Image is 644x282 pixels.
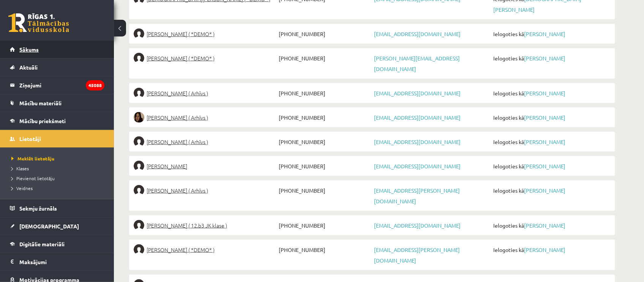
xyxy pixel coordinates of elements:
span: [PHONE_NUMBER] [277,112,372,123]
a: [PERSON_NAME] [524,30,565,37]
a: [PERSON_NAME] [524,138,565,145]
a: Meklēt lietotāju [11,155,106,162]
img: Amanda Leigute [134,136,144,147]
a: [EMAIL_ADDRESS][DOMAIN_NAME] [374,163,461,170]
span: [PERSON_NAME] ( *DEMO* ) [147,29,215,39]
span: [PERSON_NAME] [147,161,187,171]
span: [PHONE_NUMBER] [277,136,372,147]
a: [EMAIL_ADDRESS][PERSON_NAME][DOMAIN_NAME] [374,187,460,204]
a: Pievienot lietotāju [11,175,106,182]
a: Veidnes [11,185,106,192]
a: [PERSON_NAME] ( 12.b3 JK klase ) [134,220,277,231]
img: Katrīna Melānija Kļaviņa [134,112,144,123]
span: Lietotāji [19,135,41,142]
span: [PERSON_NAME] ( Arhīvs ) [147,185,208,196]
span: Ielogoties kā [491,185,611,196]
span: Sākums [19,46,39,53]
a: [EMAIL_ADDRESS][DOMAIN_NAME] [374,114,461,121]
a: [PERSON_NAME] ( Arhīvs ) [134,88,277,98]
a: [EMAIL_ADDRESS][PERSON_NAME][DOMAIN_NAME] [374,246,460,264]
span: Aktuāli [19,64,38,71]
a: Aktuāli [10,59,104,76]
a: [EMAIL_ADDRESS][DOMAIN_NAME] [374,138,461,145]
a: [DEMOGRAPHIC_DATA] [10,217,104,235]
span: Mācību priekšmeti [19,117,66,124]
a: Klases [11,165,106,172]
span: Ielogoties kā [491,29,611,39]
i: 45088 [86,80,104,90]
a: [PERSON_NAME][EMAIL_ADDRESS][DOMAIN_NAME] [374,55,460,72]
a: Sekmju žurnāls [10,200,104,217]
span: Ielogoties kā [491,220,611,231]
a: [PERSON_NAME] [524,114,565,121]
span: Digitālie materiāli [19,241,65,247]
img: Roberts Robijs Fārenhorsts [134,29,144,39]
span: [PERSON_NAME] ( Arhīvs ) [147,112,208,123]
a: Rīgas 1. Tālmācības vidusskola [8,13,69,32]
a: Sākums [10,41,104,58]
a: [PERSON_NAME] ( *DEMO* ) [134,244,277,255]
img: Ramona Beāte Kārkliņa [134,88,144,98]
a: [PERSON_NAME] [524,222,565,229]
span: Ielogoties kā [491,88,611,98]
a: [PERSON_NAME] ( *DEMO* ) [134,29,277,39]
a: [EMAIL_ADDRESS][DOMAIN_NAME] [374,222,461,229]
a: [PERSON_NAME] [524,187,565,194]
img: Amanda Ance Tarvāne [134,244,144,255]
a: [EMAIL_ADDRESS][DOMAIN_NAME] [374,90,461,97]
span: [PERSON_NAME] ( 12.b3 JK klase ) [147,220,227,231]
span: [PHONE_NUMBER] [277,244,372,255]
span: Ielogoties kā [491,53,611,63]
a: [PERSON_NAME] [524,163,565,170]
a: [PERSON_NAME] ( Arhīvs ) [134,185,277,196]
img: Renāte Rēzija Rasuma [134,185,144,196]
span: Ielogoties kā [491,161,611,171]
legend: Maksājumi [19,253,104,271]
a: [PERSON_NAME] [524,55,565,62]
a: [PERSON_NAME] ( Arhīvs ) [134,136,277,147]
span: [PERSON_NAME] ( Arhīvs ) [147,88,208,98]
span: [PHONE_NUMBER] [277,29,372,39]
span: Ielogoties kā [491,112,611,123]
a: [PERSON_NAME] [524,246,565,253]
a: Digitālie materiāli [10,235,104,253]
span: Sekmju žurnāls [19,205,57,212]
span: [PERSON_NAME] ( *DEMO* ) [147,53,215,63]
a: [PERSON_NAME] ( Arhīvs ) [134,112,277,123]
a: [PERSON_NAME] [134,161,277,171]
span: [PHONE_NUMBER] [277,88,372,98]
span: Meklēt lietotāju [11,155,54,162]
img: Dmitrijs Petrins [134,161,144,171]
a: [EMAIL_ADDRESS][DOMAIN_NAME] [374,30,461,37]
span: [DEMOGRAPHIC_DATA] [19,223,79,230]
span: Ielogoties kā [491,244,611,255]
a: Mācību materiāli [10,94,104,112]
a: Ziņojumi45088 [10,76,104,94]
span: [PHONE_NUMBER] [277,220,372,231]
span: [PERSON_NAME] ( *DEMO* ) [147,244,215,255]
span: Veidnes [11,185,33,191]
span: [PHONE_NUMBER] [277,53,372,63]
a: [PERSON_NAME] ( *DEMO* ) [134,53,277,63]
a: Maksājumi [10,253,104,271]
span: Klases [11,165,29,171]
span: Mācību materiāli [19,100,62,106]
img: Jānis Štībelis [134,220,144,231]
a: Lietotāji [10,130,104,147]
a: Mācību priekšmeti [10,112,104,130]
span: Ielogoties kā [491,136,611,147]
span: Pievienot lietotāju [11,175,55,181]
span: [PERSON_NAME] ( Arhīvs ) [147,136,208,147]
img: Kristofers Bruno Fišers [134,53,144,63]
a: [PERSON_NAME] [524,90,565,97]
span: [PHONE_NUMBER] [277,185,372,196]
span: [PHONE_NUMBER] [277,161,372,171]
legend: Ziņojumi [19,76,104,94]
